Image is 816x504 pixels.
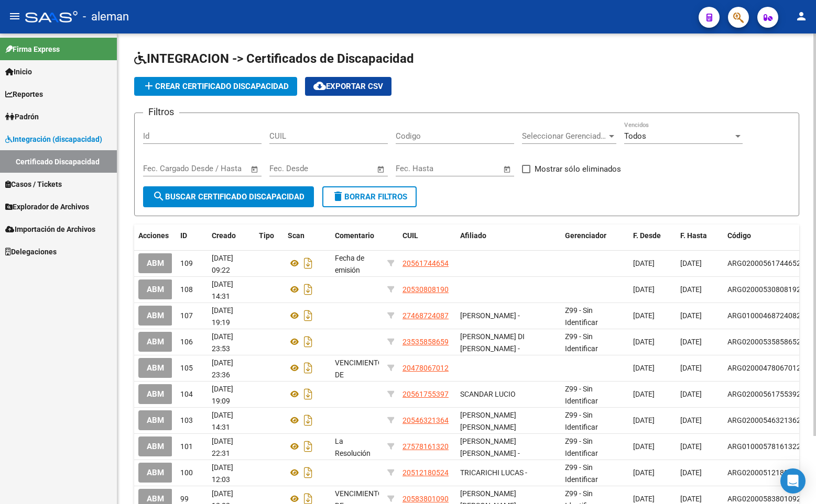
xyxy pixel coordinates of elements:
[8,10,21,23] mat-icon: menu
[180,416,193,424] span: 103
[680,468,702,477] span: [DATE]
[147,468,164,478] span: ABM
[138,231,169,240] span: Acciones
[448,164,498,173] input: Fecha fin
[134,51,414,66] span: INTEGRACION -> Certificados de Discapacidad
[5,111,39,122] span: Padrón
[402,390,449,398] span: 20561755397
[780,468,806,494] div: Open Intercom Messenger
[212,463,233,484] span: [DATE] 12:03
[212,231,236,240] span: Creado
[723,225,807,247] datatable-header-cell: Código
[680,390,702,398] span: [DATE]
[680,442,702,451] span: [DATE]
[143,186,314,207] button: Buscar Certificado Discapacidad
[147,364,164,373] span: ABM
[212,359,233,379] span: [DATE] 23:36
[301,281,315,298] i: Descargar documento
[402,468,449,477] span: 20512180524
[335,359,383,402] span: VENCIMIENTO DE PRORROGA 15/02/2025
[249,163,261,175] button: Open calendar
[147,338,164,347] span: ABM
[460,311,520,320] span: [PERSON_NAME] -
[676,225,723,247] datatable-header-cell: F. Hasta
[680,285,702,294] span: [DATE]
[284,225,331,247] datatable-header-cell: Scan
[301,255,315,272] i: Descargar documento
[180,364,193,372] span: 105
[633,364,655,372] span: [DATE]
[305,77,391,96] button: Exportar CSV
[633,231,661,240] span: F. Desde
[180,442,193,451] span: 101
[680,416,702,424] span: [DATE]
[212,280,233,300] span: [DATE] 14:31
[633,259,655,267] span: [DATE]
[143,105,179,119] h3: Filtros
[460,390,516,398] span: SCANDAR LUCIO
[180,495,189,503] span: 99
[460,411,516,431] span: [PERSON_NAME] [PERSON_NAME]
[212,332,233,353] span: [DATE] 23:53
[147,259,164,268] span: ABM
[180,259,193,267] span: 109
[535,163,621,175] span: Mostrar sólo eliminados
[195,164,246,173] input: Fecha fin
[301,386,315,402] i: Descargar documento
[680,495,702,503] span: [DATE]
[134,77,297,96] button: Crear Certificado Discapacidad
[212,437,233,457] span: [DATE] 22:31
[633,285,655,294] span: [DATE]
[138,332,172,351] button: ABM
[460,332,525,353] span: [PERSON_NAME] DI [PERSON_NAME] -
[402,311,449,320] span: 27468724087
[680,338,702,346] span: [DATE]
[460,231,486,240] span: Afiliado
[180,231,187,240] span: ID
[460,468,527,477] span: TRICARICHI LUCAS -
[565,411,598,431] span: Z99 - Sin Identificar
[134,225,176,247] datatable-header-cell: Acciones
[680,311,702,320] span: [DATE]
[153,190,165,203] mat-icon: search
[301,438,315,455] i: Descargar documento
[138,306,172,325] button: ABM
[147,285,164,295] span: ABM
[402,364,449,372] span: 20478067012
[301,307,315,324] i: Descargar documento
[180,468,193,477] span: 100
[633,468,655,477] span: [DATE]
[680,231,707,240] span: F. Hasta
[313,80,326,92] mat-icon: cloud_download
[5,223,95,235] span: Importación de Archivos
[795,10,808,23] mat-icon: person
[633,390,655,398] span: [DATE]
[143,164,186,173] input: Fecha inicio
[212,306,233,327] span: [DATE] 19:19
[269,164,312,173] input: Fecha inicio
[138,436,172,456] button: ABM
[332,192,407,201] span: Borrar Filtros
[5,178,62,190] span: Casos / Tickets
[147,311,164,321] span: ABM
[5,88,43,100] span: Reportes
[335,254,378,322] span: Fecha de emisión 15/04/2025/ no se encuentran en el Padrón.
[402,442,449,451] span: 27578161320
[208,225,255,247] datatable-header-cell: Creado
[138,463,172,482] button: ABM
[402,338,449,346] span: 23535858659
[212,411,233,431] span: [DATE] 14:31
[402,285,449,294] span: 20530808190
[301,360,315,376] i: Descargar documento
[565,231,606,240] span: Gerenciador
[138,253,172,273] button: ABM
[288,231,304,240] span: Scan
[561,225,629,247] datatable-header-cell: Gerenciador
[402,416,449,424] span: 20546321364
[143,80,155,92] mat-icon: add
[147,390,164,399] span: ABM
[301,333,315,350] i: Descargar documento
[402,259,449,267] span: 20561744654
[147,416,164,425] span: ABM
[680,364,702,372] span: [DATE]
